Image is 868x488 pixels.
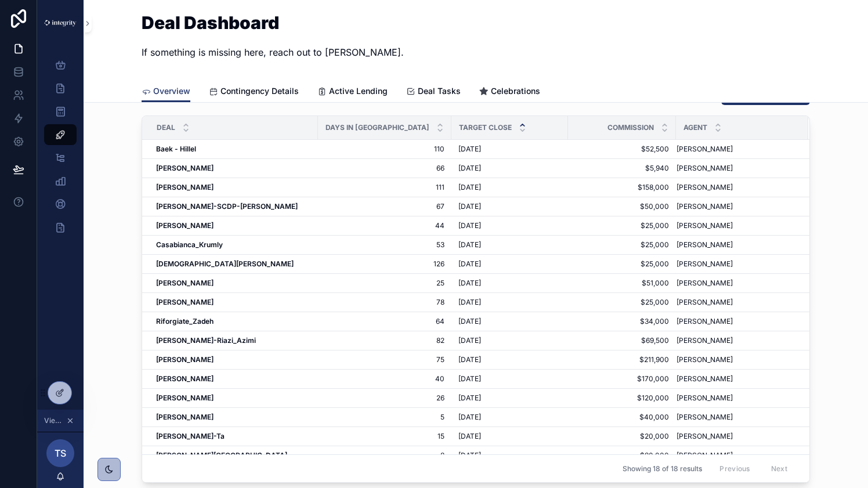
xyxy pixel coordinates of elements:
[325,393,444,403] a: 26
[325,164,444,173] span: 66
[677,183,794,192] a: [PERSON_NAME]
[325,202,444,211] span: 67
[156,240,311,250] a: Casabianca_Krumly
[325,298,444,307] a: 78
[575,164,669,173] a: $5,940
[156,355,311,364] a: [PERSON_NAME]
[156,164,311,173] a: [PERSON_NAME]
[44,20,77,26] img: App logo
[677,144,733,154] span: [PERSON_NAME]
[458,183,481,192] span: [DATE]
[458,164,481,173] span: [DATE]
[325,336,444,345] a: 82
[325,374,444,384] span: 40
[325,144,444,154] a: 110
[458,432,481,441] span: [DATE]
[575,240,669,250] span: $25,000
[325,221,444,230] a: 44
[458,298,481,307] span: [DATE]
[677,317,733,326] span: [PERSON_NAME]
[325,413,444,422] a: 5
[677,336,794,345] a: [PERSON_NAME]
[479,81,540,104] a: Celebrations
[325,259,444,269] span: 126
[406,81,461,104] a: Deal Tasks
[142,45,404,59] p: If something is missing here, reach out to [PERSON_NAME].
[623,464,702,473] span: Showing 18 of 18 results
[458,451,561,460] a: [DATE]
[458,279,561,288] a: [DATE]
[575,259,669,269] a: $25,000
[156,183,214,191] strong: [PERSON_NAME]
[458,355,561,364] a: [DATE]
[677,183,733,192] span: [PERSON_NAME]
[458,317,481,326] span: [DATE]
[325,317,444,326] span: 64
[459,123,512,132] span: Target Close
[575,374,669,384] a: $170,000
[156,317,214,326] strong: Riforgiate_Zadeh
[458,393,561,403] a: [DATE]
[575,432,669,441] a: $20,000
[55,446,66,460] span: TS
[37,46,84,253] div: scrollable content
[44,416,64,425] span: Viewing as [PERSON_NAME]
[677,355,733,364] span: [PERSON_NAME]
[153,85,190,97] span: Overview
[575,413,669,422] span: $40,000
[325,183,444,192] a: 111
[325,240,444,250] a: 53
[458,259,481,269] span: [DATE]
[575,393,669,403] a: $120,000
[156,336,256,345] strong: [PERSON_NAME]-Riazi_Azimi
[156,317,311,326] a: Riforgiate_Zadeh
[325,432,444,441] a: 15
[677,279,794,288] a: [PERSON_NAME]
[458,279,481,288] span: [DATE]
[677,221,733,230] span: [PERSON_NAME]
[458,451,481,460] span: [DATE]
[458,374,481,384] span: [DATE]
[458,221,561,230] a: [DATE]
[677,374,794,384] a: [PERSON_NAME]
[677,144,794,154] a: [PERSON_NAME]
[317,81,388,104] a: Active Lending
[156,336,311,345] a: [PERSON_NAME]-Riazi_Azimi
[325,355,444,364] a: 75
[156,279,311,288] a: [PERSON_NAME]
[575,451,669,460] span: $80,000
[575,221,669,230] a: $25,000
[458,144,561,154] a: [DATE]
[677,413,733,422] span: [PERSON_NAME]
[156,413,311,422] a: [PERSON_NAME]
[677,317,794,326] a: [PERSON_NAME]
[458,393,481,403] span: [DATE]
[491,85,540,97] span: Celebrations
[156,393,311,403] a: [PERSON_NAME]
[156,221,311,230] a: [PERSON_NAME]
[156,432,311,441] a: [PERSON_NAME]-Ta
[575,279,669,288] a: $51,000
[677,393,794,403] a: [PERSON_NAME]
[677,240,794,250] a: [PERSON_NAME]
[458,413,561,422] a: [DATE]
[156,451,287,460] strong: [PERSON_NAME][GEOGRAPHIC_DATA]
[156,451,311,460] a: [PERSON_NAME][GEOGRAPHIC_DATA]
[156,298,311,307] a: [PERSON_NAME]
[677,432,733,441] span: [PERSON_NAME]
[683,123,707,132] span: Agent
[157,123,175,132] span: Deal
[156,259,294,268] strong: [DEMOGRAPHIC_DATA][PERSON_NAME]
[458,202,481,211] span: [DATE]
